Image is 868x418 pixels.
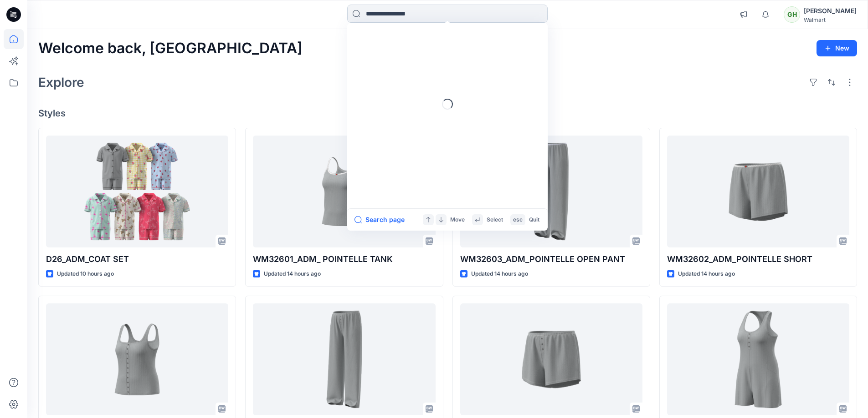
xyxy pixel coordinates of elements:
p: Quit [529,215,539,225]
button: New [817,40,857,56]
div: [PERSON_NAME] [804,5,857,16]
a: WM32602_ADM_POINTELLE SHORT [667,136,849,248]
h2: Explore [38,75,84,90]
p: Select [487,215,503,225]
p: WM32603_ADM_POINTELLE OPEN PANT [460,253,642,266]
a: WM32605_ADM_POINTELLE TANK [46,303,228,416]
a: WM32606_ADM_POINTELLE ROMPER [667,303,849,416]
h2: Welcome back, [GEOGRAPHIC_DATA] [38,40,303,57]
div: GH [784,6,800,23]
p: Updated 10 hours ago [57,269,114,279]
p: WM32602_ADM_POINTELLE SHORT [667,253,849,266]
a: WM12605J_ADM_ POINTELLE SHORT [460,303,642,416]
p: Updated 14 hours ago [471,269,528,279]
p: esc [513,215,523,225]
p: Move [450,215,465,225]
a: D26_ADM_COAT SET [46,136,228,248]
p: Updated 14 hours ago [678,269,735,279]
a: WM12604J POINTELLE PANT-FAUX FLY & BUTTONS + PICOT [253,303,435,416]
p: Updated 14 hours ago [264,269,321,279]
h4: Styles [38,108,857,119]
a: WM32603_ADM_POINTELLE OPEN PANT [460,136,642,248]
p: D26_ADM_COAT SET [46,253,228,266]
p: WM32601_ADM_ POINTELLE TANK [253,253,435,266]
div: Walmart [804,16,857,23]
button: Search page [354,214,405,225]
a: WM32601_ADM_ POINTELLE TANK [253,136,435,248]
